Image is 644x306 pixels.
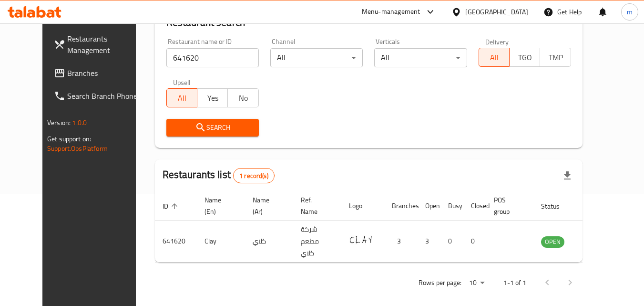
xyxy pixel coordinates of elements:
[541,236,564,248] div: OPEN
[47,116,71,129] span: Version:
[479,48,510,67] button: All
[494,194,522,217] span: POS group
[245,221,293,263] td: كلاي
[384,221,418,263] td: 3
[201,91,224,105] span: Yes
[166,119,259,137] button: Search
[47,142,108,155] a: Support.OpsPlatform
[163,200,181,212] span: ID
[204,194,234,217] span: Name (En)
[270,48,363,67] div: All
[463,191,486,221] th: Closed
[544,51,567,64] span: TMP
[166,48,259,67] input: Search for restaurant name or ID..
[163,168,275,183] h2: Restaurants list
[465,7,528,17] div: [GEOGRAPHIC_DATA]
[46,84,150,107] a: Search Branch Phone
[513,51,536,64] span: TGO
[483,51,506,64] span: All
[463,221,486,263] td: 0
[155,191,616,263] table: enhanced table
[418,221,440,263] td: 3
[72,116,87,129] span: 1.0.0
[171,91,194,105] span: All
[155,221,197,263] td: 641620
[293,221,341,263] td: شركة مطعم كلاي
[67,67,143,79] span: Branches
[197,221,245,263] td: Clay
[166,88,197,107] button: All
[556,164,579,187] div: Export file
[541,200,572,212] span: Status
[232,91,255,105] span: No
[46,62,150,84] a: Branches
[384,191,418,221] th: Branches
[465,276,488,290] div: Rows per page:
[374,48,467,67] div: All
[349,228,373,252] img: Clay
[174,122,251,134] span: Search
[46,27,150,62] a: Restaurants Management
[301,194,330,217] span: Ref. Name
[67,33,143,56] span: Restaurants Management
[541,236,564,247] span: OPEN
[233,168,275,183] div: Total records count
[47,133,91,145] span: Get support on:
[509,48,540,67] button: TGO
[67,90,143,102] span: Search Branch Phone
[485,38,509,45] label: Delivery
[166,15,571,30] h2: Restaurant search
[418,191,440,221] th: Open
[540,48,571,67] button: TMP
[227,88,258,107] button: No
[440,221,463,263] td: 0
[627,7,633,17] span: m
[197,88,228,107] button: Yes
[419,277,461,289] p: Rows per page:
[503,277,526,289] p: 1-1 of 1
[253,194,282,217] span: Name (Ar)
[440,191,463,221] th: Busy
[173,79,191,85] label: Upsell
[362,6,420,18] div: Menu-management
[341,191,384,221] th: Logo
[234,171,274,180] span: 1 record(s)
